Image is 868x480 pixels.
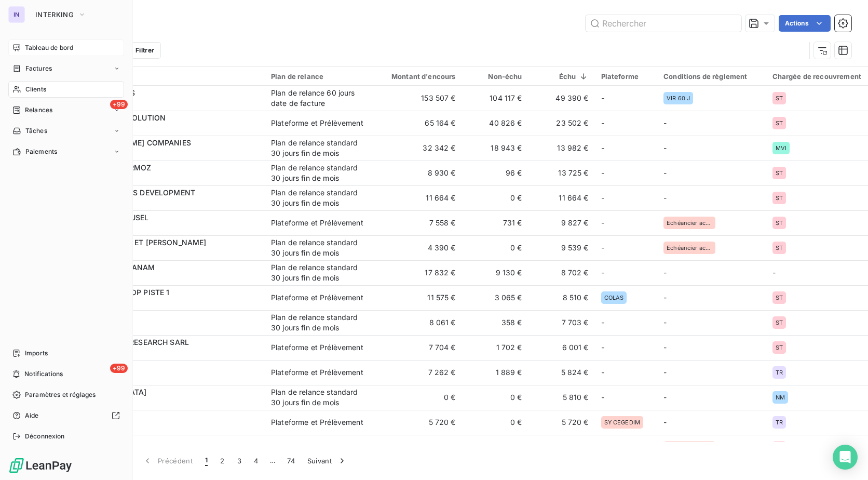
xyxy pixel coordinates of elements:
[462,335,528,360] td: 1 702 €
[113,42,161,59] button: Filtrer
[462,260,528,285] td: 9 130 €
[601,118,604,127] span: -
[72,248,259,258] span: I1019097
[663,293,667,302] span: -
[601,343,604,352] span: -
[25,126,47,136] span: Tâches
[776,295,783,301] span: ST
[667,245,712,251] span: Echéancier accordé
[528,435,595,460] td: 5 651 €
[271,387,367,408] div: Plan de relance standard 30 jours fin de mois
[271,218,363,228] div: Plateforme et Prélèvement
[601,268,604,277] span: -
[25,390,96,399] span: Paramètres et réglages
[604,419,641,425] span: SY CEGEDIM
[528,210,595,235] td: 9 827 €
[462,161,528,185] td: 96 €
[136,450,199,472] button: Précédent
[373,335,462,360] td: 7 704 €
[24,369,63,379] span: Notifications
[72,372,259,383] span: I125005993
[776,145,786,151] span: MVI
[72,123,259,134] span: I58000138
[776,120,783,126] span: ST
[528,161,595,185] td: 13 725 €
[462,410,528,435] td: 0 €
[110,364,128,373] span: +99
[776,394,785,401] span: NM
[35,10,74,19] span: INTERKING
[72,198,259,208] span: I229020431
[72,422,259,433] span: I54018362
[373,111,462,136] td: 65 164 €
[601,243,604,252] span: -
[373,385,462,410] td: 0 €
[528,410,595,435] td: 5 720 €
[72,323,259,333] span: I107002044
[776,319,783,326] span: ST
[528,335,595,360] td: 6 001 €
[528,111,595,136] td: 23 502 €
[72,148,259,158] span: I44008147
[776,344,783,351] span: ST
[528,310,595,335] td: 7 703 €
[373,360,462,385] td: 7 262 €
[373,185,462,210] td: 11 664 €
[373,310,462,335] td: 8 061 €
[25,85,46,94] span: Clients
[373,285,462,310] td: 11 575 €
[601,72,652,81] div: Plateforme
[528,235,595,260] td: 9 539 €
[586,15,741,32] input: Rechercher
[72,238,207,247] span: [PERSON_NAME] ET [PERSON_NAME]
[72,273,259,283] span: I121028823
[271,118,363,128] div: Plateforme et Prélèvement
[772,268,776,277] span: -
[776,419,783,425] span: TR
[373,210,462,235] td: 7 558 €
[8,6,25,23] div: IN
[776,195,783,201] span: ST
[601,143,604,152] span: -
[271,237,367,258] div: Plan de relance standard 30 jours fin de mois
[271,138,367,158] div: Plan de relance standard 30 jours fin de mois
[535,72,589,81] div: Échu
[601,393,604,402] span: -
[663,268,667,277] span: -
[72,298,259,308] span: I229020465
[468,72,522,81] div: Non-échu
[231,450,248,472] button: 3
[110,100,128,109] span: +99
[271,312,367,333] div: Plan de relance standard 30 jours fin de mois
[776,220,783,226] span: ST
[462,360,528,385] td: 1 889 €
[462,86,528,111] td: 104 117 €
[462,136,528,161] td: 18 943 €
[601,193,604,202] span: -
[663,193,667,202] span: -
[663,393,667,402] span: -
[462,435,528,460] td: 1 413 €
[373,435,462,460] td: 5 651 €
[8,457,73,474] img: Logo LeanPay
[663,143,667,152] span: -
[604,295,624,301] span: COLAS
[271,262,367,283] div: Plan de relance standard 30 jours fin de mois
[776,369,783,376] span: TR
[373,161,462,185] td: 8 930 €
[373,136,462,161] td: 32 342 €
[199,450,214,472] button: 1
[462,310,528,335] td: 358 €
[601,318,604,327] span: -
[663,168,667,177] span: -
[72,348,259,358] span: I114007046
[528,185,595,210] td: 11 664 €
[776,95,783,101] span: ST
[528,136,595,161] td: 13 982 €
[25,349,48,358] span: Imports
[72,98,259,109] span: I127002869
[379,72,456,81] div: Montant d'encours
[271,72,367,81] div: Plan de relance
[601,168,604,177] span: -
[271,367,363,378] div: Plateforme et Prélèvement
